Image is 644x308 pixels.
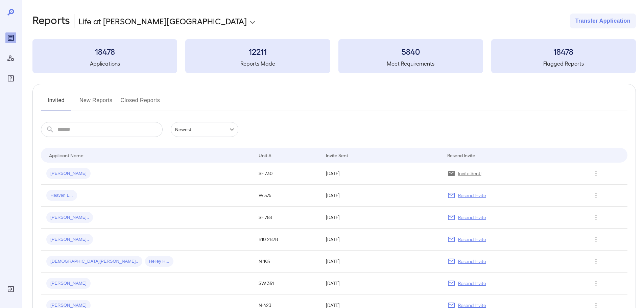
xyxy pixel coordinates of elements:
span: Heiley H... [145,258,173,265]
p: Resend Invite [458,214,486,221]
span: [PERSON_NAME] [46,170,91,177]
td: SE-730 [253,163,320,185]
h2: Reports [32,14,70,28]
div: Resend Invite [447,151,475,159]
p: Resend Invite [458,236,486,243]
td: [DATE] [320,251,442,273]
td: [DATE] [320,273,442,294]
h5: Applications [32,60,177,68]
h5: Flagged Reports [491,60,636,68]
span: Heaven L... [46,192,77,199]
span: [PERSON_NAME] [46,280,91,287]
p: Invite Sent! [458,170,481,177]
h3: 5840 [338,46,483,57]
summary: 18478Applications12211Reports Made5840Meet Requirements18478Flagged Reports [32,39,636,73]
button: Row Actions [591,212,601,223]
div: Reports [5,32,16,43]
span: [DEMOGRAPHIC_DATA][PERSON_NAME].. [46,258,142,265]
td: [DATE] [320,229,442,251]
button: Transfer Application [570,14,636,28]
td: SE-788 [253,207,320,229]
h5: Meet Requirements [338,60,483,68]
p: Resend Invite [458,258,486,265]
div: Unit # [259,151,271,159]
div: FAQ [5,73,16,84]
button: Row Actions [591,190,601,201]
div: Manage Users [5,53,16,64]
p: Resend Invite [458,280,486,287]
h3: 18478 [32,46,177,57]
td: [DATE] [320,185,442,207]
button: Invited [41,95,71,111]
h3: 12211 [185,46,330,57]
td: W-576 [253,185,320,207]
div: Invite Sent [326,151,348,159]
button: Row Actions [591,168,601,179]
h5: Reports Made [185,60,330,68]
td: N-195 [253,251,320,273]
td: [DATE] [320,207,442,229]
button: Closed Reports [121,95,160,111]
span: [PERSON_NAME].. [46,214,93,221]
button: Row Actions [591,278,601,289]
div: Newest [171,122,238,137]
span: [PERSON_NAME].. [46,236,93,243]
button: Row Actions [591,256,601,267]
td: [DATE] [320,163,442,185]
p: Life at [PERSON_NAME][GEOGRAPHIC_DATA] [78,16,247,26]
button: Row Actions [591,234,601,245]
td: B10-2B2B [253,229,320,251]
h3: 18478 [491,46,636,57]
div: Applicant Name [49,151,84,159]
td: SW-351 [253,273,320,294]
button: New Reports [79,95,113,111]
div: Log Out [5,284,16,294]
p: Resend Invite [458,192,486,199]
